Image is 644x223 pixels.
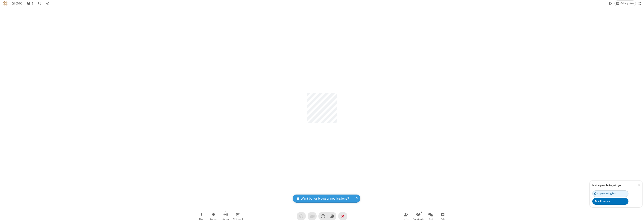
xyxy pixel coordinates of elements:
span: Stream [222,218,229,220]
button: Open participant list [413,211,424,222]
button: Start streaming [220,211,231,222]
button: Open participant list [25,1,35,6]
button: Manage Breakout Rooms [208,211,219,222]
span: Chat [429,218,433,220]
button: Send a reaction [318,212,327,220]
button: Open poll [437,211,448,222]
span: Want better browser notifications? [301,196,349,201]
div: Timer [10,1,24,6]
span: More [199,218,203,220]
button: Open menu [196,211,207,222]
button: End or leave meeting [338,212,347,220]
button: Fullscreen [637,1,643,6]
div: Copy meeting link [594,192,616,195]
span: Whiteboard [233,218,243,220]
button: Close popover [635,180,643,190]
button: Add people [592,198,628,204]
button: Change layout [615,1,636,6]
button: Copy meeting link [592,190,628,197]
span: Breakout [209,218,217,220]
span: Participants [413,218,424,220]
span: 1 [32,2,33,5]
span: Invite [404,218,409,220]
button: Open shared whiteboard [232,211,243,222]
span: Polls [441,218,445,220]
button: Invite participants (⌘+Shift+I) [401,211,412,222]
label: Invite people to join you [592,183,622,187]
img: QA Selenium DO NOT DELETE OR CHANGE [3,1,7,6]
button: Conversation [45,1,51,6]
button: Raise hand [327,212,336,220]
button: Video [308,212,317,220]
span: Gallery view [620,2,634,5]
button: Open chat [425,211,436,222]
button: Using system theme [607,1,613,6]
button: Audio problem - check your Internet connection or call by phone [297,212,306,220]
div: 1 [420,211,423,214]
span: 00:00 [16,2,22,5]
div: Meeting details Encryption enabled [36,1,43,6]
